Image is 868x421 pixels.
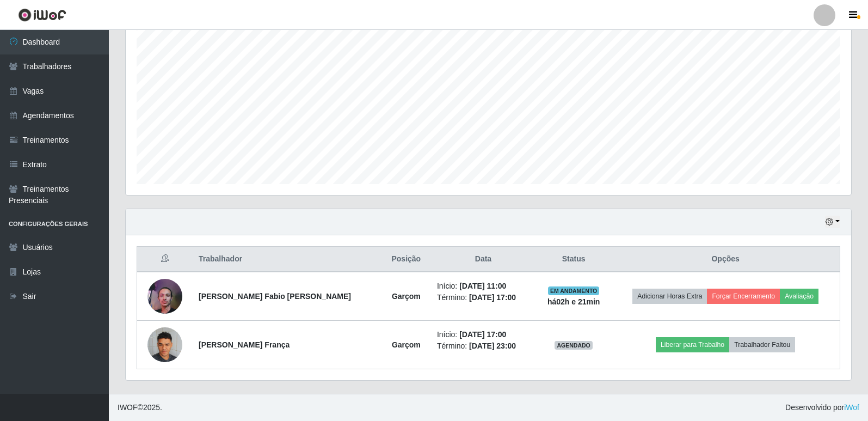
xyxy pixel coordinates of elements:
[547,297,600,306] strong: há 02 h e 21 min
[459,330,506,339] time: [DATE] 17:00
[548,286,600,295] span: EM ANDAMENTO
[382,247,430,272] th: Posição
[844,403,859,412] a: iWof
[118,403,138,412] span: IWOF
[147,273,182,320] img: 1737159671369.jpeg
[785,402,859,413] span: Desenvolvido por
[147,321,182,368] img: 1732199727580.jpeg
[656,337,729,352] button: Liberar para Trabalho
[199,292,351,301] strong: [PERSON_NAME] Fabio [PERSON_NAME]
[555,341,593,350] span: AGENDADO
[437,280,530,292] li: Início:
[199,340,290,349] strong: [PERSON_NAME] França
[459,282,506,290] time: [DATE] 11:00
[192,247,382,272] th: Trabalhador
[437,329,530,340] li: Início:
[437,340,530,352] li: Término:
[536,247,611,272] th: Status
[469,293,516,302] time: [DATE] 17:00
[437,292,530,303] li: Término:
[780,289,818,304] button: Avaliação
[392,340,421,349] strong: Garçom
[707,289,780,304] button: Forçar Encerramento
[430,247,536,272] th: Data
[18,8,66,22] img: CoreUI Logo
[118,402,162,413] span: © 2025 .
[611,247,840,272] th: Opções
[632,289,707,304] button: Adicionar Horas Extra
[729,337,795,352] button: Trabalhador Faltou
[469,341,516,350] time: [DATE] 23:00
[392,292,421,301] strong: Garçom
